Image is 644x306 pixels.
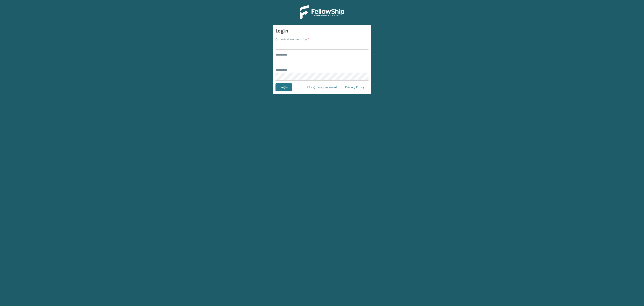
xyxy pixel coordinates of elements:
h3: Login [275,28,369,34]
img: Logo [300,5,344,19]
a: I forgot my password [303,83,341,91]
label: Organization Identifier [275,37,309,42]
a: Privacy Policy [341,83,369,91]
button: Log In [275,83,292,91]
